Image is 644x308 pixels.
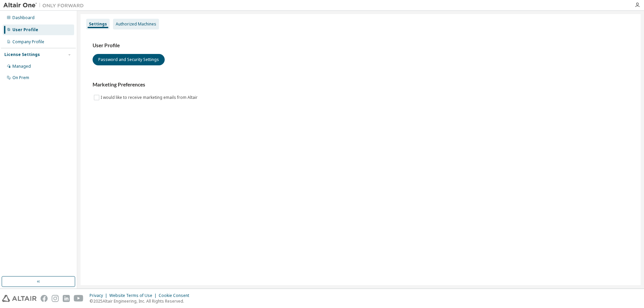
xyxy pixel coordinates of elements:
img: linkedin.svg [63,295,70,302]
div: License Settings [4,52,40,57]
img: youtube.svg [74,295,84,302]
div: Authorized Machines [116,21,156,27]
div: User Profile [12,27,38,33]
img: altair_logo.svg [2,295,37,302]
button: Password and Security Settings [93,54,165,65]
div: Website Terms of Use [109,293,159,298]
h3: Marketing Preferences [93,81,629,88]
img: facebook.svg [41,295,48,302]
p: © 2025 Altair Engineering, Inc. All Rights Reserved. [90,298,193,304]
div: On Prem [12,75,29,80]
img: Altair One [3,2,87,9]
div: Cookie Consent [159,293,193,298]
label: I would like to receive marketing emails from Altair [101,94,199,102]
h3: User Profile [93,42,629,49]
img: instagram.svg [52,295,59,302]
div: Dashboard [12,15,35,20]
div: Settings [89,21,107,27]
div: Managed [12,64,31,69]
div: Company Profile [12,39,44,45]
div: Privacy [90,293,109,298]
